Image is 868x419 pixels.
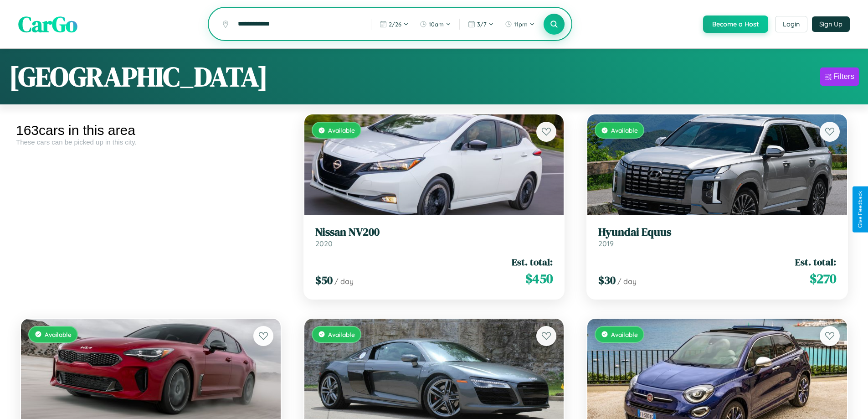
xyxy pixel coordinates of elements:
span: 2020 [315,239,333,248]
span: 10am [429,21,444,28]
span: Available [45,331,72,338]
a: Hyundai Equus2019 [598,226,836,248]
div: Give Feedback [857,191,863,228]
button: Filters [820,67,859,86]
span: $ 270 [810,269,836,288]
span: Available [611,126,638,134]
h3: Nissan NV200 [315,226,553,239]
span: Est. total: [512,255,553,269]
div: 163 cars in this area [16,123,286,138]
span: 2019 [598,239,614,248]
button: Sign Up [812,16,850,32]
button: Become a Host [703,16,768,33]
span: 2 / 26 [389,21,401,28]
span: Available [328,331,355,338]
h3: Hyundai Equus [598,226,836,239]
button: 3/7 [463,17,498,31]
span: / day [334,277,354,286]
span: $ 50 [315,273,333,288]
div: These cars can be picked up in this city. [16,138,286,146]
button: 10am [415,17,456,31]
div: Filters [833,72,854,81]
button: 2/26 [375,17,413,31]
a: Nissan NV2002020 [315,226,553,248]
span: $ 450 [525,269,553,288]
span: Est. total: [795,255,836,269]
span: Available [328,126,355,134]
span: 3 / 7 [477,21,487,28]
h1: [GEOGRAPHIC_DATA] [9,58,268,95]
span: Available [611,331,638,338]
button: Login [775,16,807,32]
span: 11pm [514,21,528,28]
button: 11pm [500,17,539,31]
span: CarGo [18,9,77,39]
span: $ 30 [598,273,616,288]
span: / day [617,277,637,286]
